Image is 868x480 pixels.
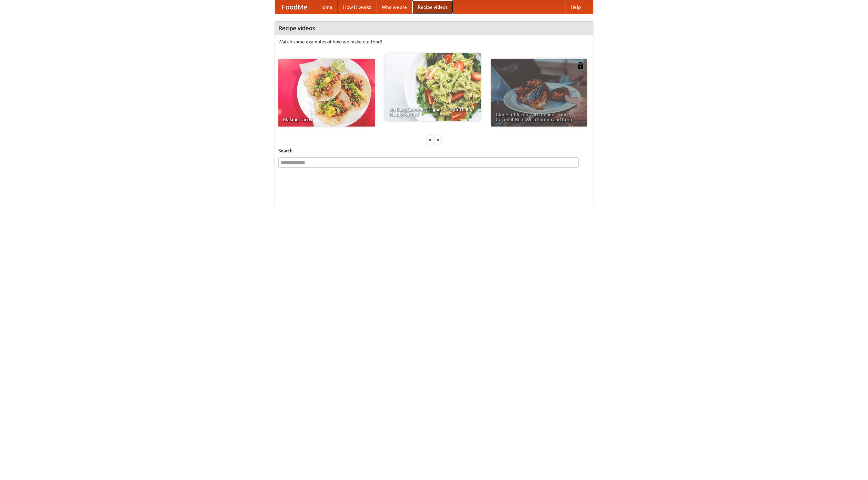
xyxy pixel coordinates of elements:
a: An Easy, Summery Tomato Pasta That's Ready for Fall [384,53,481,121]
a: Who we are [376,0,412,14]
a: How it works [338,0,376,14]
a: FoodMe [275,0,314,14]
div: « [427,135,433,144]
h5: Search [278,147,590,154]
a: Home [314,0,338,14]
p: Watch some examples of how we make our food! [278,38,590,45]
span: An Easy, Summery Tomato Pasta That's Ready for Fall [389,107,476,116]
span: Making Tacos [283,117,370,122]
h4: Recipe videos [275,21,593,35]
div: » [435,135,441,144]
a: Recipe videos [412,0,453,14]
a: Making Tacos [278,59,375,127]
a: Help [565,0,586,14]
img: 483408.png [577,62,584,69]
